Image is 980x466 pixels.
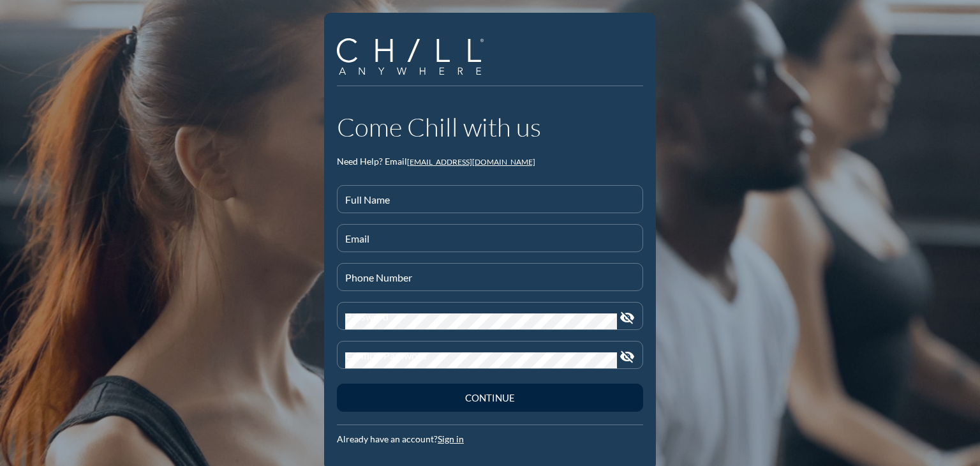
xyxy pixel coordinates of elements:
h1: Come Chill with us [337,112,643,142]
div: Already have an account? [337,434,643,445]
a: Sign in [438,433,464,444]
a: [EMAIL_ADDRESS][DOMAIN_NAME] [407,157,535,167]
i: visibility_off [620,310,635,326]
input: Phone Number [345,274,635,290]
input: Confirm Password [345,352,617,368]
i: visibility_off [620,349,635,365]
div: Continue [359,392,621,403]
input: Email [345,236,635,252]
button: Continue [337,384,643,412]
input: Full Name [345,197,635,213]
span: Need Help? Email [337,156,407,167]
img: Company Logo [337,38,484,75]
input: Password [345,313,617,329]
a: Company Logo [337,38,493,77]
